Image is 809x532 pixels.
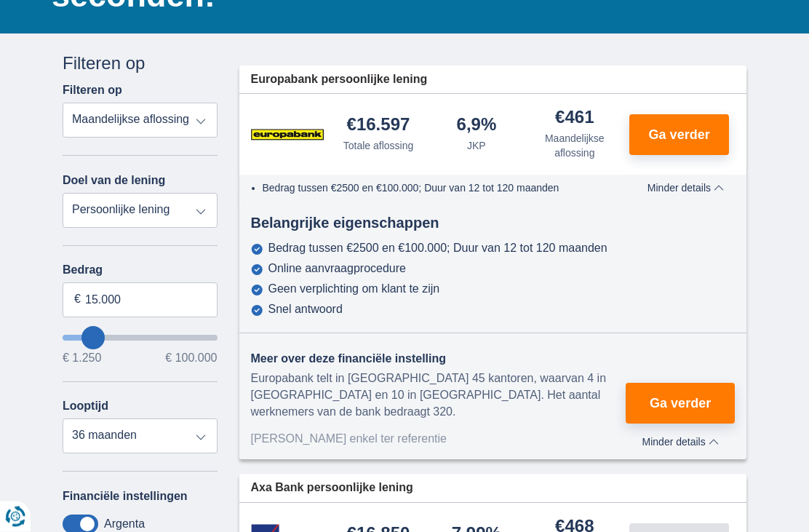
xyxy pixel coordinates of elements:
[467,139,486,154] div: JKP
[343,139,414,154] div: Totale aflossing
[104,518,145,531] label: Argenta
[347,116,410,136] div: €16.597
[251,432,626,448] div: [PERSON_NAME] enkel ter referentie
[642,437,719,448] span: Minder details
[63,353,101,365] span: € 1.250
[650,397,711,410] span: Ga verder
[268,242,607,255] div: Bedrag tussen €2500 en €100.000; Duur van 12 tot 120 maanden
[555,109,594,129] div: €461
[63,336,218,341] input: wantToBorrow
[165,353,217,365] span: € 100.000
[457,116,497,136] div: 6,9%
[263,181,624,196] li: Bedrag tussen €2500 en €100.000; Duur van 12 tot 120 maanden
[251,480,413,497] span: Axa Bank persoonlijke lening
[239,213,747,234] div: Belangrijke eigenschappen
[649,129,710,142] span: Ga verder
[251,352,626,368] div: Meer over deze financiële instelling
[63,400,108,413] label: Looptijd
[268,303,343,317] div: Snel antwoord
[63,264,218,277] label: Bedrag
[531,132,618,161] div: Maandelijkse aflossing
[63,52,218,76] div: Filteren op
[251,72,428,89] span: Europabank persoonlijke lening
[647,183,724,194] span: Minder details
[637,183,735,194] button: Minder details
[251,371,626,421] div: Europabank telt in [GEOGRAPHIC_DATA] 45 kantoren, waarvan 4 in [GEOGRAPHIC_DATA] en 10 in [GEOGRA...
[626,432,735,448] button: Minder details
[63,84,122,98] label: Filteren op
[251,117,324,154] img: product.pl.alt Europabank
[63,491,188,504] label: Financiële instellingen
[626,384,735,424] button: Ga verder
[74,292,81,309] span: €
[629,115,729,156] button: Ga verder
[268,263,406,276] div: Online aanvraagprocedure
[268,283,440,296] div: Geen verplichting om klant te zijn
[63,175,165,188] label: Doel van de lening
